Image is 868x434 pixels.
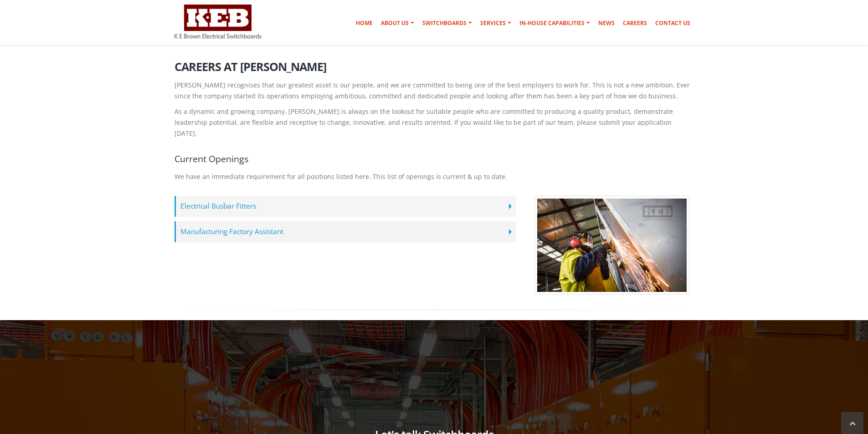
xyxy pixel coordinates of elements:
[175,80,694,102] p: [PERSON_NAME] recognises that our greatest asset is our people, and we are committed to being one...
[595,14,618,32] a: News
[352,14,376,32] a: Home
[377,14,418,32] a: About Us
[175,61,694,73] h2: Careers at [PERSON_NAME]
[419,14,476,32] a: Switchboards
[175,221,516,242] label: Manufacturing Factory Assistant
[175,196,516,217] label: Electrical Busbar Fitters
[175,5,262,39] img: K E Brown Electrical Switchboards
[477,14,515,32] a: Services
[652,14,694,32] a: Contact Us
[175,106,694,139] p: As a dynamic and growing company, [PERSON_NAME] is always on the lookout for suitable people who ...
[619,14,651,32] a: Careers
[516,14,594,32] a: In-house Capabilities
[175,153,694,165] h4: Current Openings
[175,171,694,182] p: We have an immediate requirement for all positions listed here. This list of openings is current ...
